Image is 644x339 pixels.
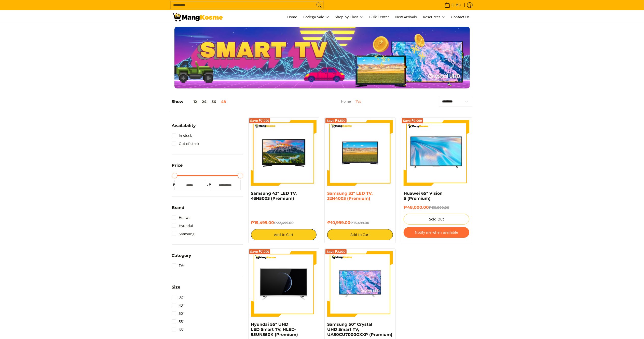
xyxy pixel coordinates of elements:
a: Hyundai [172,222,193,230]
a: Home [341,99,351,104]
button: 24 [200,100,209,104]
span: • [443,2,462,8]
img: TVs - Premium Television Brands l Mang Kosme [172,13,223,21]
a: Samsung 32" LED TV, 32N4003 (Premium) [327,191,373,201]
span: New Arrivals [395,15,417,19]
h6: ₱48,000.00 [404,205,469,210]
a: Out of stock [172,140,199,148]
del: ₱50,000.00 [429,205,449,210]
a: In stock [172,132,192,140]
span: Save ₱2,000 [326,250,346,253]
h5: Show [172,99,229,104]
span: Save ₱7,000 [250,250,269,253]
button: 36 [209,100,219,104]
a: TVs [355,99,361,104]
a: Home [285,10,300,24]
a: 43" [172,301,185,309]
a: Bulk Center [367,10,392,24]
span: 0 [451,3,455,7]
summary: Open [172,206,185,214]
a: Samsung 43" LED TV, 43N5003 (Premium) [251,191,297,201]
a: Bodega Sale [301,10,332,24]
span: Category [172,254,191,258]
button: 12 [184,100,200,104]
del: ₱15,499.00 [350,221,369,225]
a: Hyundai 55" UHD LED Smart TV, HLED-55UN550K (Premium) [251,322,298,337]
span: ₱ [208,182,213,187]
span: Save ₱7,000 [250,119,269,122]
nav: Breadcrumbs [313,98,389,110]
button: Sold Out [404,214,469,225]
a: TVs [172,262,185,270]
summary: Open [172,163,183,171]
a: Resources [421,10,448,24]
summary: Open [172,285,181,293]
span: Bodega Sale [304,14,329,20]
a: Shop by Class [333,10,366,24]
a: Huawei [172,214,192,222]
a: 65" [172,326,185,334]
del: ₱22,499.00 [274,221,294,225]
span: Home [287,15,297,19]
img: hyundai-ultra-hd-smart-tv-65-inch-full-view-mang-kosme [251,251,317,317]
span: Bulk Center [369,15,389,19]
h6: ₱15,499.00 [251,220,317,225]
a: 50" [172,309,185,318]
button: Notify me when available [404,227,469,238]
button: Search [315,1,323,9]
img: Samsung 50" Crystal UHD Smart TV, UA50CU7000GXXP (Premium) [327,251,393,317]
a: New Arrivals [393,10,420,24]
a: 55" [172,318,185,326]
summary: Open [172,254,191,262]
span: Shop by Class [335,14,363,20]
span: Brand [172,206,185,210]
span: Contact Us [451,15,470,19]
a: Contact Us [449,10,472,24]
button: Add to Cart [327,229,393,240]
summary: Open [172,124,196,132]
button: 48 [219,100,229,104]
a: 32" [172,293,185,301]
img: samsung-43-inch-led-tv-full-view- mang-kosme [251,120,317,186]
span: Save ₱4,500 [326,119,346,122]
span: ₱ [172,182,177,187]
img: samsung-32-inch-led-tv-full-view-mang-kosme [327,120,393,186]
span: Availability [172,124,196,128]
img: huawei-s-65-inch-4k-lcd-display-tv-full-view-mang-kosme [404,123,469,183]
span: ₱0 [456,3,462,7]
span: Price [172,163,183,167]
h6: ₱10,999.00 [327,220,393,225]
span: Save ₱2,000 [403,119,422,122]
nav: Main Menu [228,10,472,24]
a: Samsung [172,230,195,238]
button: Add to Cart [251,229,317,240]
span: Size [172,285,181,289]
a: Samsung 50" Crystal UHD Smart TV, UA50CU7000GXXP (Premium) [327,322,392,337]
a: Huawei 65" Vision S (Premium) [404,191,443,201]
span: Resources [423,14,445,20]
